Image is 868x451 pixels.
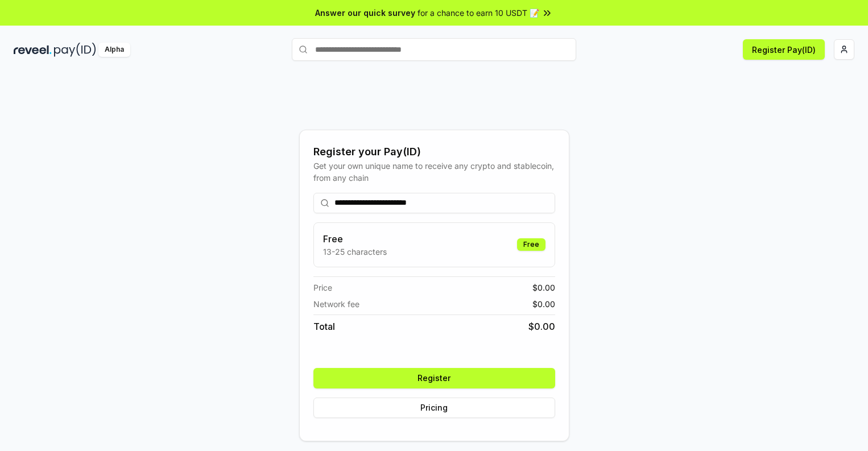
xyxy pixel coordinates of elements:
[532,298,555,310] span: $ 0.00
[517,238,545,251] div: Free
[743,39,825,60] button: Register Pay(ID)
[14,43,52,57] img: reveel_dark
[418,7,539,19] span: for a chance to earn 10 USDT 📝
[313,282,332,293] span: Price
[98,43,130,57] div: Alpha
[313,144,555,160] div: Register your Pay(ID)
[315,7,415,19] span: Answer our quick survey
[54,43,96,57] img: pay_id
[323,232,387,246] h3: Free
[323,246,387,258] p: 13-25 characters
[313,160,555,184] div: Get your own unique name to receive any crypto and stablecoin, from any chain
[313,320,335,333] span: Total
[313,398,555,418] button: Pricing
[528,320,555,333] span: $ 0.00
[532,282,555,293] span: $ 0.00
[313,298,359,310] span: Network fee
[313,368,555,388] button: Register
